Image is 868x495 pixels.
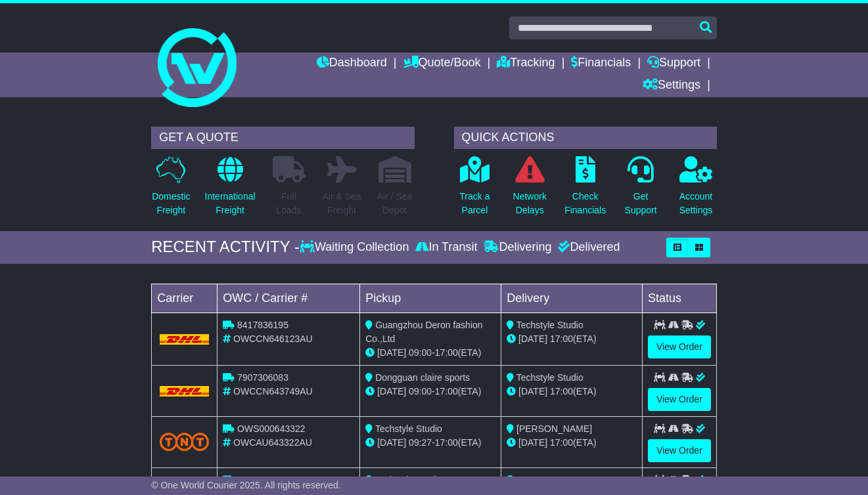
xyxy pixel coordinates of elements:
span: © One World Courier 2025. All rights reserved. [151,480,341,490]
a: View Order [648,388,711,411]
span: [DATE] [518,437,547,448]
a: View Order [648,439,711,462]
span: OWCCN643749AU [233,386,313,397]
span: OWCCN646123AU [233,334,313,344]
span: WHITE BISON [516,475,578,485]
a: Support [647,53,700,75]
td: Status [643,284,717,312]
span: 17:00 [435,437,458,448]
div: - (ETA) [365,436,495,450]
a: Track aParcel [459,156,490,225]
p: Check Financials [564,190,606,217]
span: Guangzhou Deron fashion Co.,Ltd [365,320,482,344]
span: 17:00 [550,334,573,344]
span: [DATE] [518,386,547,397]
a: AccountSettings [679,156,714,225]
span: 7907306083 [237,372,288,383]
div: (ETA) [507,332,637,346]
span: [PERSON_NAME] [516,423,592,434]
span: [DATE] [377,347,406,358]
p: Track a Parcel [459,190,490,217]
span: 09:00 [409,386,432,397]
span: [DATE] [377,386,406,397]
img: DHL.png [160,334,209,345]
img: DHL.png [160,386,209,397]
span: 17:00 [550,437,573,448]
a: Settings [643,75,700,97]
p: Account Settings [679,190,713,217]
a: Quote/Book [403,53,481,75]
a: Financials [571,53,631,75]
p: International Freight [205,190,256,217]
div: Delivered [555,240,620,255]
div: In Transit [412,240,480,255]
span: [DATE] [518,334,547,344]
span: OWS000643328 [237,475,306,485]
span: Dongguan claire sports [375,372,470,383]
p: Network Delays [513,190,547,217]
div: Delivering [480,240,555,255]
div: GET A QUOTE [151,127,414,149]
div: (ETA) [507,436,637,450]
span: 09:27 [409,437,432,448]
span: 17:00 [435,386,458,397]
a: DomesticFreight [151,156,191,225]
span: Techstyle Studio [375,475,442,485]
span: Techstyle Studio [375,423,442,434]
a: GetSupport [624,156,658,225]
span: 8417836195 [237,320,288,330]
a: CheckFinancials [564,156,606,225]
span: 17:00 [550,386,573,397]
span: [DATE] [377,437,406,448]
div: RECENT ACTIVITY - [151,238,300,257]
div: - (ETA) [365,385,495,398]
td: Pickup [360,284,501,312]
span: 09:00 [409,347,432,358]
span: OWS000643322 [237,423,306,434]
span: 17:00 [435,347,458,358]
span: Techstyle Studio [516,320,583,330]
a: View Order [648,335,711,358]
a: InternationalFreight [204,156,256,225]
div: QUICK ACTIONS [454,127,717,149]
td: OWC / Carrier # [217,284,360,312]
p: Air & Sea Freight [322,190,361,217]
td: Delivery [501,284,643,312]
a: NetworkDelays [513,156,547,225]
a: Dashboard [317,53,387,75]
a: Tracking [497,53,555,75]
p: Get Support [625,190,657,217]
span: Techstyle Studio [516,372,583,383]
div: Waiting Collection [300,240,412,255]
td: Carrier [152,284,217,312]
img: TNT_Domestic.png [160,433,209,450]
span: OWCAU643322AU [233,437,312,448]
p: Domestic Freight [152,190,190,217]
p: Full Loads [273,190,306,217]
p: Air / Sea Depot [377,190,413,217]
div: (ETA) [507,385,637,398]
div: - (ETA) [365,346,495,360]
